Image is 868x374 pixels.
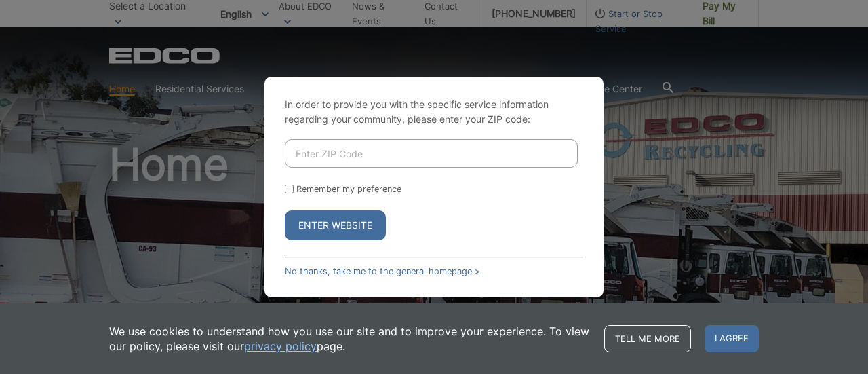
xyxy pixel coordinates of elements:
[285,97,583,127] p: In order to provide you with the specific service information regarding your community, please en...
[285,210,386,240] button: Enter Website
[109,324,591,354] p: We use cookies to understand how you use our site and to improve your experience. To view our pol...
[244,339,317,354] a: privacy policy
[296,184,401,194] label: Remember my preference
[604,325,691,352] a: Tell me more
[705,325,759,352] span: I agree
[285,139,578,168] input: Enter ZIP Code
[285,266,480,276] a: No thanks, take me to the general homepage >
